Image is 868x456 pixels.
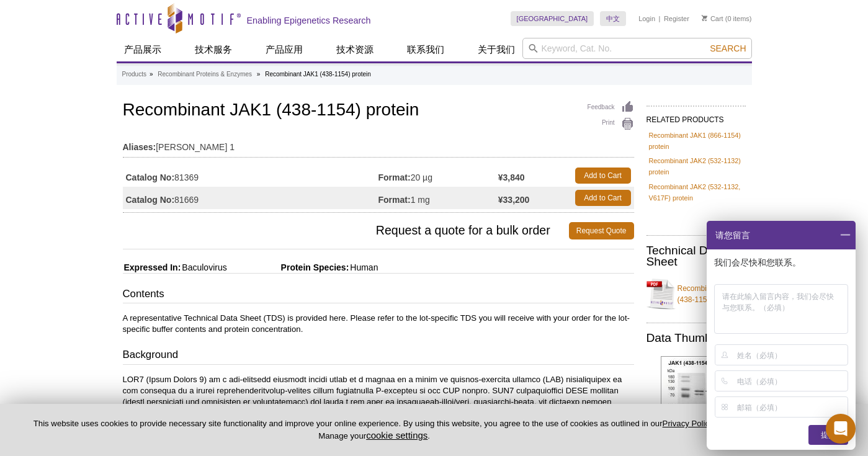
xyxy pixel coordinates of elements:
a: Recombinant JAK2 (532-1132, V617F) protein [649,181,743,203]
img: Your Cart [702,15,707,21]
input: 姓名（必填） [737,345,846,365]
strong: Catalog No: [126,194,175,205]
a: 技术服务 [187,38,239,61]
input: Keyword, Cat. No. [522,38,752,59]
a: Register [664,14,689,23]
a: 产品应用 [258,38,310,61]
strong: Catalog No: [126,172,175,183]
a: Request Quote [569,222,634,239]
span: Request a quote for a bulk order [123,222,569,239]
td: 81669 [123,187,378,209]
p: This website uses cookies to provide necessary site functionality and improve your online experie... [20,418,728,442]
a: Recombinant JAK2 (532-1132) protein [649,155,743,177]
h1: Recombinant JAK1 (438-1154) protein [123,101,634,122]
li: » [257,71,261,78]
strong: ¥3,840 [498,172,525,183]
td: 1 mg [378,187,498,209]
span: Protein Species: [230,262,349,272]
a: 产品展示 [117,38,169,61]
a: Login [638,14,655,23]
p: A representative Technical Data Sheet (TDS) is provided here. Please refer to the lot-specific TD... [123,313,634,335]
li: | [659,11,661,26]
input: 电话（必填） [737,371,846,391]
strong: Aliases: [123,141,156,153]
a: [GEOGRAPHIC_DATA] [511,11,594,26]
div: 提交 [808,425,848,445]
a: Add to Cart [575,168,631,184]
a: Cart [702,14,723,23]
h3: Contents [123,287,634,304]
span: 请您留言 [714,221,750,249]
li: » [150,71,153,78]
a: Feedback [588,101,634,114]
button: Search [706,43,749,54]
a: 联系我们 [400,38,452,61]
span: Expressed In: [123,262,181,272]
div: Open Intercom Messenger [826,414,856,444]
span: Search [710,43,746,53]
strong: Format: [378,172,411,183]
input: 邮箱（必填） [737,397,846,417]
h2: Enabling Epigenetics Research [247,15,371,26]
h2: Technical Data Sheet [647,245,746,267]
a: Add to Cart [575,190,631,206]
li: Recombinant JAK1 (438-1154) protein [265,71,371,78]
a: 关于我们 [470,38,522,61]
td: 20 µg [378,164,498,187]
td: [PERSON_NAME] 1 [123,134,634,154]
a: Recombinant JAK1 (438-1154) protein [647,275,746,313]
button: cookie settings [366,430,427,440]
li: (0 items) [702,11,752,26]
span: Human [349,262,378,272]
img: Recombinant JAK1 (438-1154) protein [661,356,732,453]
a: Print [588,117,634,131]
h3: Background [123,347,634,365]
h2: Data Thumbnails [647,333,746,344]
a: Products [122,69,146,80]
strong: ¥33,200 [498,194,530,205]
a: Recombinant Proteins & Enzymes [158,69,252,80]
span: Baculovirus [181,262,226,272]
a: 中文 [600,11,626,26]
a: Recombinant JAK1 (866-1154) protein [649,130,743,152]
p: 我们会尽快和您联系。 [714,257,851,268]
h2: RELATED PRODUCTS [647,105,746,128]
td: 81369 [123,164,378,187]
a: Privacy Policy [663,419,713,428]
strong: Format: [378,194,411,205]
a: 技术资源 [329,38,381,61]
